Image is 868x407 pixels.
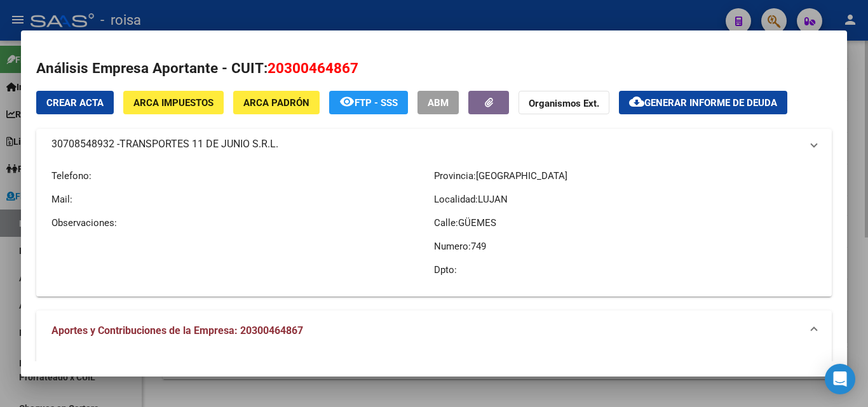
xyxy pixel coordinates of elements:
button: ABM [417,91,459,114]
button: ARCA Impuestos [123,91,224,114]
span: LUJAN [478,194,508,205]
span: Crear Acta [46,97,104,109]
button: Crear Acta [36,91,114,114]
span: ABM [428,97,449,109]
span: Generar informe de deuda [644,97,777,109]
span: ARCA Padrón [243,97,309,109]
p: Observaciones: [51,216,434,230]
mat-expansion-panel-header: Aportes y Contribuciones de la Empresa: 20300464867 [36,310,832,351]
div: 30708548932 -TRANSPORTES 11 DE JUNIO S.R.L. [36,159,832,297]
span: TRANSPORTES 11 DE JUNIO S.R.L. [119,137,278,152]
button: Generar informe de deuda [619,91,787,114]
p: Dpto: [434,263,817,277]
button: FTP - SSS [329,91,408,114]
span: ARCA Impuestos [133,97,214,109]
strong: Organismos Ext. [529,98,599,109]
span: 20300464867 [268,60,358,76]
p: Calle: [434,216,817,230]
span: Aportes y Contribuciones de la Empresa: 20300464867 [51,324,303,337]
mat-icon: cloud_download [629,94,644,109]
p: Provincia: [434,169,817,183]
mat-panel-title: 30708548932 - [51,137,801,152]
h2: Análisis Empresa Aportante - CUIT: [36,58,832,79]
p: Localidad: [434,192,817,206]
span: 749 [471,241,486,252]
p: Telefono: [51,169,434,183]
mat-expansion-panel-header: 30708548932 -TRANSPORTES 11 DE JUNIO S.R.L. [36,129,832,159]
span: [GEOGRAPHIC_DATA] [476,170,567,182]
button: Organismos Ext. [519,91,609,114]
span: FTP - SSS [355,97,398,109]
div: Aportes y Contribuciones de la Empresa: 20300464867 [36,351,832,385]
mat-icon: remove_red_eye [339,94,355,109]
span: GÜEMES [458,217,496,229]
p: Numero: [434,239,817,253]
p: Mail: [51,192,434,206]
button: ARCA Padrón [233,91,320,114]
div: Open Intercom Messenger [825,364,855,394]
